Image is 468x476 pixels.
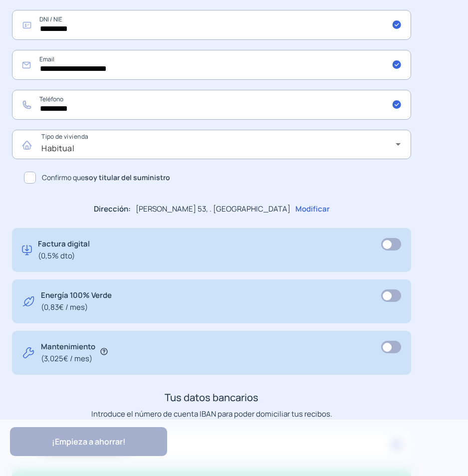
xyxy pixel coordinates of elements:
[41,289,112,313] p: Energía 100% Verde
[41,143,74,154] span: Habitual
[85,173,170,182] b: soy titular del suministro
[41,133,88,141] mat-label: Tipo de vivienda
[22,341,35,365] img: tool.svg
[12,408,411,420] p: Introduce el número de cuenta IBAN para poder domiciliar tus recibos.
[22,289,35,313] img: energy-green.svg
[94,203,131,215] p: Dirección:
[295,203,330,215] p: Modificar
[41,353,95,365] span: (3,025€ / mes)
[38,238,90,262] p: Factura digital
[136,203,290,215] p: [PERSON_NAME] 53, . [GEOGRAPHIC_DATA]
[41,341,95,365] p: Mantenimiento
[22,238,32,262] img: digital-invoice.svg
[41,301,112,313] span: (0,83€ / mes)
[42,172,170,183] span: Confirmo que
[12,390,411,406] h3: Tus datos bancarios
[38,250,90,262] span: (0,5% dto)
